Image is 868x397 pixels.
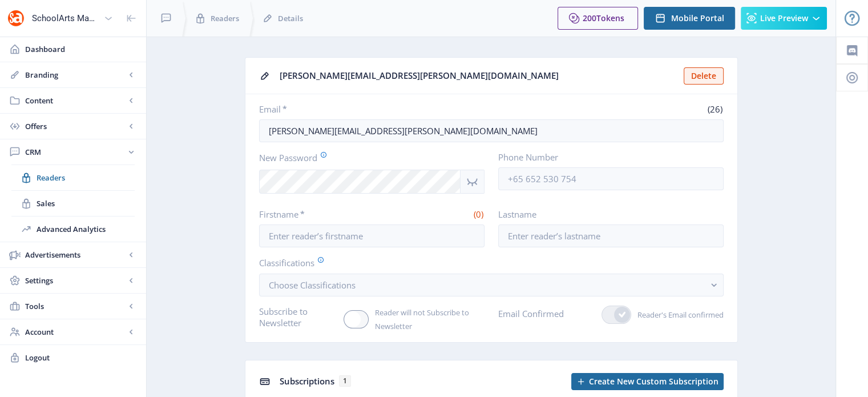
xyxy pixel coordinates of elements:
input: Enter reader’s email [259,119,724,142]
span: Offers [25,121,126,132]
div: [PERSON_NAME][EMAIL_ADDRESS][PERSON_NAME][DOMAIN_NAME] [280,67,677,85]
span: Reader will not Subscribe to Newsletter [369,306,485,333]
span: CRM [25,146,126,158]
span: Choose Classifications [269,279,356,291]
span: Sales [37,198,135,209]
span: (26) [706,103,724,115]
a: Readers [11,165,135,190]
span: Tools [25,300,126,312]
span: (0) [472,208,485,220]
button: Live Preview [741,7,827,30]
label: Email [259,103,487,115]
span: Live Preview [760,14,808,23]
span: Dashboard [25,43,137,55]
span: Branding [25,69,126,81]
button: Mobile Portal [644,7,735,30]
div: SchoolArts Magazine [32,6,99,31]
label: Subscribe to Newsletter [259,306,335,328]
span: Reader's Email confirmed [631,308,724,322]
input: +65 652 530 754 [498,167,724,190]
input: Enter reader’s lastname [498,224,724,247]
a: Advanced Analytics [11,216,135,242]
label: Classifications [259,256,714,269]
span: Readers [211,13,239,24]
label: Firstname [259,208,368,220]
img: properties.app_icon.png [7,9,25,27]
span: Content [25,95,126,106]
span: Logout [25,352,137,363]
label: Lastname [498,208,714,220]
button: Delete [684,67,724,85]
span: Tokens [596,13,624,23]
span: Details [278,13,303,24]
label: Email Confirmed [498,306,564,322]
span: Mobile Portal [671,14,724,23]
span: Account [25,326,126,338]
input: Enter reader’s firstname [259,224,485,247]
a: Sales [11,191,135,216]
button: 200Tokens [558,7,638,30]
span: Readers [37,172,135,183]
span: Advertisements [25,249,126,260]
span: Settings [25,275,126,286]
label: Phone Number [498,151,714,163]
nb-icon: Show password [461,170,485,194]
button: Choose Classifications [259,274,724,296]
span: Advanced Analytics [37,223,135,235]
label: New Password [259,151,475,164]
